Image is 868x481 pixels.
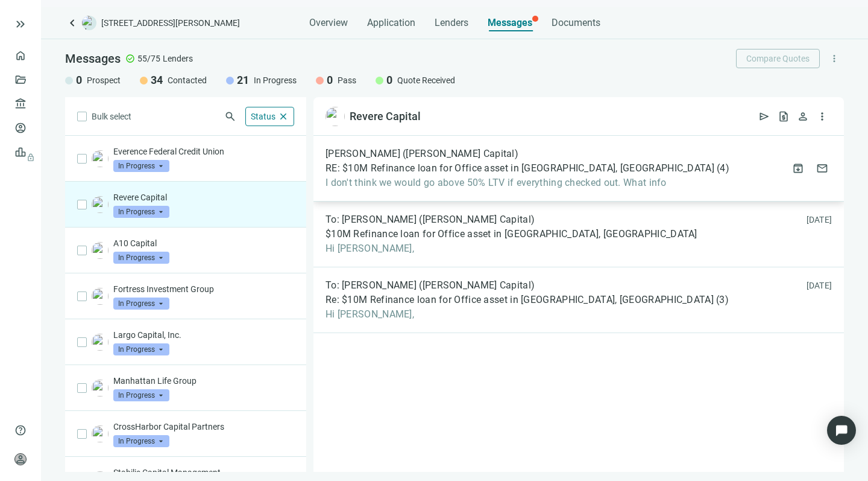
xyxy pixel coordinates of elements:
span: To: [PERSON_NAME] ([PERSON_NAME] Capital) [325,214,535,226]
span: mail [816,162,828,174]
span: person [14,453,27,465]
span: I don't think we would go above 50% LTV if everything checked out. What info [325,177,729,189]
span: Hi [PERSON_NAME], [325,243,697,255]
span: send [758,110,770,123]
img: e413de4e-ebd5-4bf8-8bfa-cc6aff2bdcbd [92,380,108,397]
span: 0 [76,73,82,88]
span: 55/75 [137,53,160,65]
img: f3ee51c8-c496-4375-bc5e-2600750b757d [92,242,108,259]
span: In Progress [113,343,169,355]
span: ( 3 ) [716,294,729,306]
p: Manhattan Life Group [113,375,294,387]
span: In Progress [113,206,169,218]
span: close [278,111,289,122]
span: Bulk select [92,110,131,123]
span: 34 [151,73,163,88]
span: Pass [338,74,356,86]
span: archive [792,162,804,174]
button: archive [788,159,808,178]
span: more_vert [816,110,828,123]
span: In Progress [113,252,169,264]
span: In Progress [113,160,169,172]
span: To: [PERSON_NAME] ([PERSON_NAME] Capital) [325,279,535,291]
button: person [793,107,813,126]
span: Status [251,112,275,121]
div: Open Intercom Messenger [827,416,856,445]
img: 52269fad-39b4-441f-a661-2782cbd29c4e [92,196,108,213]
span: Prospect [87,74,121,86]
span: Documents [552,17,600,29]
p: CrossHarbor Capital Partners [113,421,294,433]
span: person [797,110,809,123]
p: Fortress Investment Group [113,283,294,295]
span: In Progress [254,74,297,86]
button: request_quote [774,107,793,126]
span: [PERSON_NAME] ([PERSON_NAME] Capital) [325,148,518,160]
span: Messages [65,51,121,66]
span: Messages [488,17,532,28]
span: In Progress [113,435,169,447]
p: Revere Capital [113,191,294,203]
span: Overview [309,17,348,29]
div: [DATE] [807,214,832,226]
span: Lenders [163,53,193,65]
span: more_vert [829,53,840,64]
button: keyboard_double_arrow_right [13,17,28,31]
img: 52269fad-39b4-441f-a661-2782cbd29c4e [325,107,345,126]
span: RE: $10M Refinance loan for Office asset in [GEOGRAPHIC_DATA], [GEOGRAPHIC_DATA] [325,162,714,174]
div: Revere Capital [350,109,421,124]
span: help [14,424,27,436]
img: 375dc498-deec-4a98-976a-b84da45476d9 [92,425,108,442]
div: [DATE] [807,279,832,291]
img: deal-logo [82,16,96,30]
span: check_circle [125,54,135,63]
span: Hi [PERSON_NAME], [325,308,729,320]
span: 0 [327,73,333,88]
span: Application [367,17,415,29]
span: Lenders [435,17,468,29]
p: Everence Federal Credit Union [113,145,294,158]
span: search [224,110,236,123]
button: Compare Quotes [736,49,820,68]
span: 21 [237,73,249,88]
button: mail [813,159,832,178]
span: Re: $10M Refinance loan for Office asset in [GEOGRAPHIC_DATA], [GEOGRAPHIC_DATA] [325,294,714,306]
span: [STREET_ADDRESS][PERSON_NAME] [101,17,240,29]
a: keyboard_arrow_left [65,16,80,30]
span: ( 4 ) [717,162,729,174]
span: 0 [386,73,392,88]
button: more_vert [813,107,832,126]
button: more_vert [825,49,844,68]
span: request_quote [778,110,790,123]
span: In Progress [113,389,169,401]
span: Contacted [168,74,207,86]
p: Stabilis Capital Management [113,467,275,479]
span: $10M Refinance loan for Office asset in [GEOGRAPHIC_DATA], [GEOGRAPHIC_DATA] [325,228,697,240]
span: Quote Received [397,74,455,86]
p: A10 Capital [113,237,294,249]
button: send [755,107,774,126]
img: c496fa92-3f65-400a-b200-cf8ffa7ebb85 [92,150,108,167]
img: 42ba62c5-0394-4596-9470-dbc6ab25be2d [92,288,108,305]
img: ad199841-5f66-478c-8a8b-680a2c0b1db9 [92,334,108,351]
span: In Progress [113,298,169,310]
p: Largo Capital, Inc. [113,329,294,341]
